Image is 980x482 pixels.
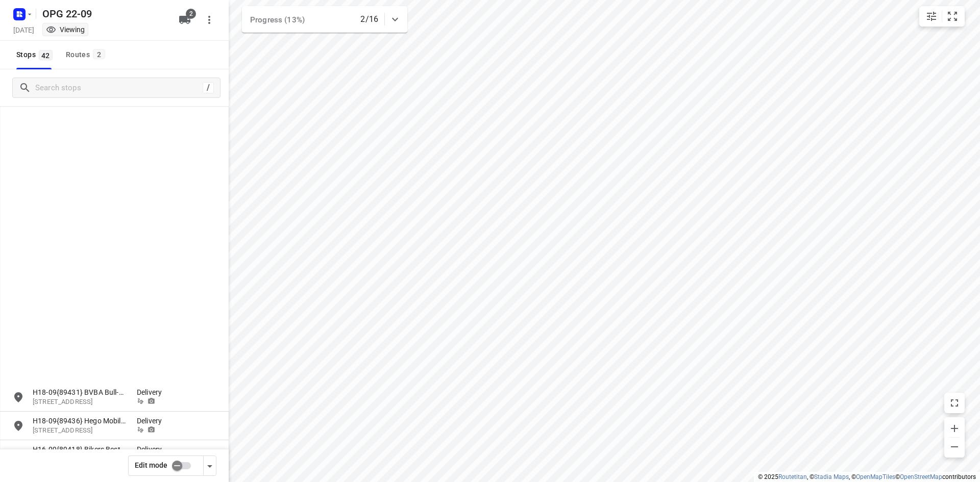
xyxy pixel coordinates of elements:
[360,13,378,26] p: 2/16
[242,6,407,33] div: Progress (13%)2/16
[778,473,807,480] a: Routetitan
[204,459,216,472] div: Driver app settings
[135,461,167,469] span: Edit mode
[199,10,219,30] button: More
[175,10,195,30] button: 2
[900,473,942,480] a: OpenStreetMap
[814,473,849,480] a: Stadia Maps
[46,24,85,35] div: You are currently in view mode. To make any changes, go to edit project.
[16,48,56,61] span: Stops
[66,48,108,61] div: Routes
[919,6,965,27] div: small contained button group
[186,9,196,19] span: 2
[942,6,963,27] button: Fit zoom
[93,49,105,59] span: 2
[39,50,53,60] span: 42
[921,6,942,27] button: Map settings
[35,80,203,96] input: Search stops
[856,473,895,480] a: OpenMapTiles
[758,473,976,480] li: © 2025 , © , © © contributors
[250,15,305,24] span: Progress (13%)
[203,82,214,93] div: /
